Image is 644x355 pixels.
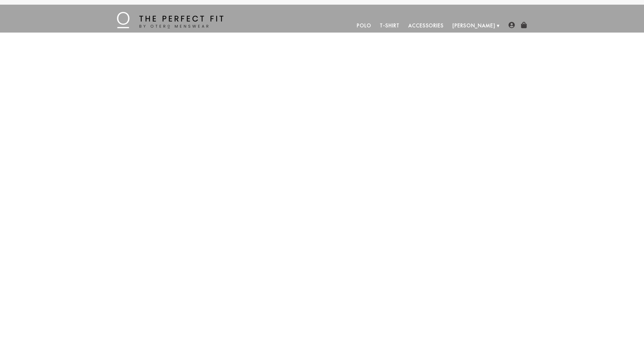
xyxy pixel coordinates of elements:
[404,19,448,33] a: Accessories
[521,22,527,28] img: shopping-bag-icon.png
[448,19,500,33] a: [PERSON_NAME]
[353,19,376,33] a: Polo
[376,19,404,33] a: T-Shirt
[117,12,223,28] img: The Perfect Fit - by Otero Menswear - Logo
[508,22,515,28] img: user-account-icon.png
